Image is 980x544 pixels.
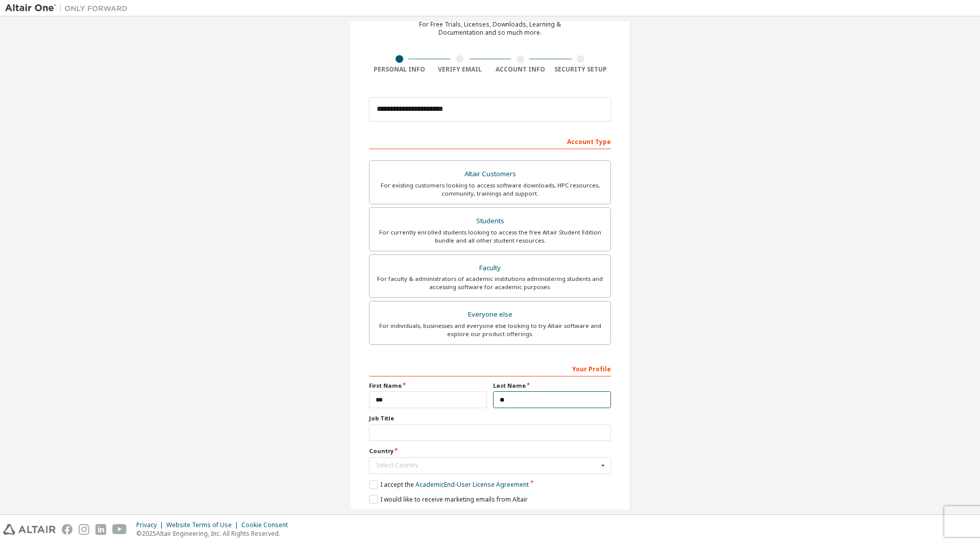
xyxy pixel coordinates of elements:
div: Account Type [369,133,611,149]
div: Account Info [490,65,551,74]
div: Select Country [376,462,598,468]
img: altair_logo.svg [3,524,56,535]
p: © 2025 Altair Engineering, Inc. All Rights Reserved. [136,529,294,538]
div: Security Setup [551,65,611,74]
a: Academic End-User License Agreement [415,480,529,489]
div: Your Profile [369,360,611,376]
div: For Free Trials, Licenses, Downloads, Learning & Documentation and so much more. [419,20,561,37]
label: Country [369,447,611,455]
div: Faculty [376,261,604,275]
div: Everyone else [376,308,604,322]
img: facebook.svg [62,524,72,535]
img: Altair One [5,3,133,13]
div: Website Terms of Use [166,521,241,529]
div: Altair Customers [376,167,604,181]
label: Job Title [369,414,611,422]
div: Cookie Consent [241,521,294,529]
label: Last Name [493,382,611,390]
div: Personal Info [369,65,430,74]
div: Privacy [136,521,166,529]
div: For existing customers looking to access software downloads, HPC resources, community, trainings ... [376,181,604,198]
label: First Name [369,382,487,390]
label: I accept the [369,480,529,489]
div: For individuals, businesses and everyone else looking to try Altair software and explore our prod... [376,322,604,338]
img: linkedin.svg [95,524,106,535]
div: Verify Email [430,65,491,74]
img: youtube.svg [112,524,127,535]
label: I would like to receive marketing emails from Altair [369,495,528,504]
div: For faculty & administrators of academic institutions administering students and accessing softwa... [376,275,604,291]
div: Students [376,214,604,228]
div: For currently enrolled students looking to access the free Altair Student Edition bundle and all ... [376,228,604,245]
img: instagram.svg [79,524,89,535]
